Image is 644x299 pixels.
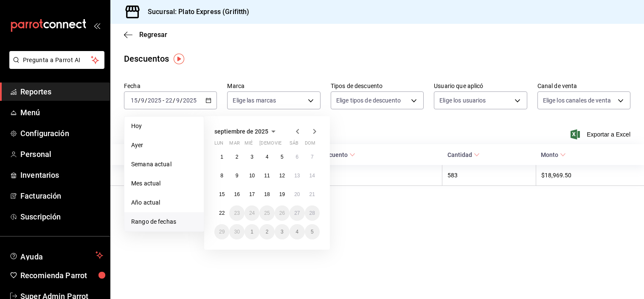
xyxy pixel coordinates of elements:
[311,229,314,235] abbr: 5 de octubre de 2025
[311,154,314,160] abbr: 7 de septiembre de 2025
[259,168,274,183] button: 11 de septiembre de 2025
[259,140,309,149] abbr: jueves
[275,224,290,239] button: 3 de octubre de 2025
[234,210,239,216] abbr: 23 de septiembre de 2025
[245,224,259,239] button: 1 de octubre de 2025
[229,168,244,183] button: 9 de septiembre de 2025
[336,96,401,105] span: Elige tipos de descuento
[130,97,138,104] input: --
[20,169,103,181] span: Inventarios
[20,128,103,139] span: Configuración
[214,140,223,149] abbr: lunes
[93,22,100,29] button: open_drawer_menu
[124,31,167,39] button: Regresar
[20,211,103,222] span: Suscripción
[543,96,611,105] span: Elige los canales de venta
[439,96,486,105] span: Elige los usuarios
[295,154,298,160] abbr: 6 de septiembre de 2025
[259,205,274,221] button: 25 de septiembre de 2025
[279,173,285,179] abbr: 12 de septiembre de 2025
[281,154,284,160] abbr: 5 de septiembre de 2025
[163,97,164,104] span: -
[229,187,244,202] button: 16 de septiembre de 2025
[20,250,92,260] span: Ayuda
[245,205,259,221] button: 24 de septiembre de 2025
[131,198,197,207] span: Año actual
[236,173,239,179] abbr: 9 de septiembre de 2025
[214,128,268,135] span: septiembre de 2025
[180,97,183,104] span: /
[294,210,300,216] abbr: 27 de septiembre de 2025
[249,191,255,197] abbr: 17 de septiembre de 2025
[294,191,300,197] abbr: 20 de septiembre de 2025
[275,205,290,221] button: 26 de septiembre de 2025
[141,97,145,104] input: --
[249,173,255,179] abbr: 10 de septiembre de 2025
[536,165,644,186] th: $18,969.50
[183,97,197,104] input: ----
[572,129,630,140] button: Exportar a Excel
[305,168,320,183] button: 14 de septiembre de 2025
[147,97,162,104] input: ----
[305,224,320,239] button: 5 de octubre de 2025
[131,122,197,131] span: Hoy
[229,224,244,239] button: 30 de septiembre de 2025
[331,83,424,89] label: Tipos de descuento
[131,160,197,169] span: Semana actual
[176,97,180,104] input: --
[275,149,290,165] button: 5 de septiembre de 2025
[294,173,300,179] abbr: 13 de septiembre de 2025
[245,149,259,165] button: 3 de septiembre de 2025
[275,140,281,149] abbr: viernes
[219,191,225,197] abbr: 15 de septiembre de 2025
[229,205,244,221] button: 23 de septiembre de 2025
[305,149,320,165] button: 7 de septiembre de 2025
[20,107,103,118] span: Menú
[259,187,274,202] button: 18 de septiembre de 2025
[6,62,104,71] a: Pregunta a Parrot AI
[227,83,320,89] label: Marca
[214,168,229,183] button: 8 de septiembre de 2025
[229,149,244,165] button: 2 de septiembre de 2025
[245,140,253,149] abbr: miércoles
[236,154,239,160] abbr: 2 de septiembre de 2025
[141,7,249,17] h3: Sucursal: Plato Express (Grifitth)
[110,165,292,186] th: Cajero [PERSON_NAME]
[292,165,442,186] th: Orden
[219,210,225,216] abbr: 22 de septiembre de 2025
[266,154,269,160] abbr: 4 de septiembre de 2025
[305,205,320,221] button: 28 de septiembre de 2025
[290,168,304,183] button: 13 de septiembre de 2025
[250,154,253,160] abbr: 3 de septiembre de 2025
[281,229,284,235] abbr: 3 de octubre de 2025
[233,96,276,105] span: Elige las marcas
[165,97,173,104] input: --
[214,187,229,202] button: 15 de septiembre de 2025
[305,187,320,202] button: 21 de septiembre de 2025
[131,217,197,226] span: Rango de fechas
[264,191,270,197] abbr: 18 de septiembre de 2025
[220,173,223,179] abbr: 8 de septiembre de 2025
[139,31,167,39] span: Regresar
[234,191,239,197] abbr: 16 de septiembre de 2025
[174,54,184,64] img: Tooltip marker
[250,229,253,235] abbr: 1 de octubre de 2025
[259,149,274,165] button: 4 de septiembre de 2025
[264,210,270,216] abbr: 25 de septiembre de 2025
[131,141,197,150] span: Ayer
[275,168,290,183] button: 12 de septiembre de 2025
[290,140,298,149] abbr: sábado
[447,151,480,158] span: Cantidad
[9,51,104,69] button: Pregunta a Parrot AI
[131,179,197,188] span: Mes actual
[295,229,298,235] abbr: 4 de octubre de 2025
[20,270,103,281] span: Recomienda Parrot
[309,191,315,197] abbr: 21 de septiembre de 2025
[245,187,259,202] button: 17 de septiembre de 2025
[434,83,527,89] label: Usuario que aplicó
[220,154,223,160] abbr: 1 de septiembre de 2025
[20,86,103,97] span: Reportes
[20,148,103,160] span: Personal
